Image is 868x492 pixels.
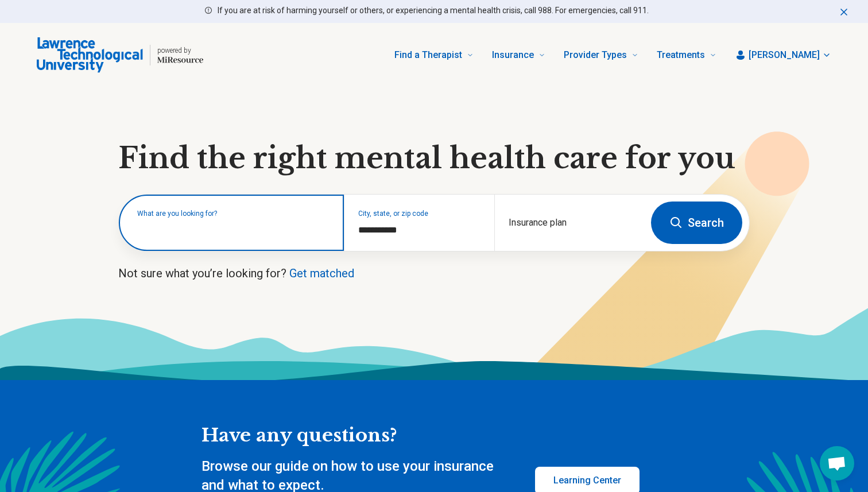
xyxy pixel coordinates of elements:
[492,32,545,78] a: Insurance
[492,47,534,63] span: Insurance
[137,210,330,217] label: What are you looking for?
[218,5,649,17] p: If you are at risk of harming yourself or others, or experiencing a mental health crisis, call 98...
[564,32,638,78] a: Provider Types
[118,265,750,281] p: Not sure what you’re looking for?
[657,32,716,78] a: Treatments
[201,424,640,448] h2: Have any questions?
[749,48,820,62] span: [PERSON_NAME]
[37,37,203,73] a: Home page
[118,141,750,176] h1: Find the right mental health care for you
[394,47,462,63] span: Find a Therapist
[735,48,831,62] button: [PERSON_NAME]
[564,47,627,63] span: Provider Types
[651,202,742,244] button: Search
[289,266,354,280] a: Get matched
[157,46,203,55] p: powered by
[838,5,850,18] button: Dismiss
[820,446,854,481] div: Open chat
[657,47,705,63] span: Treatments
[394,32,474,78] a: Find a Therapist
